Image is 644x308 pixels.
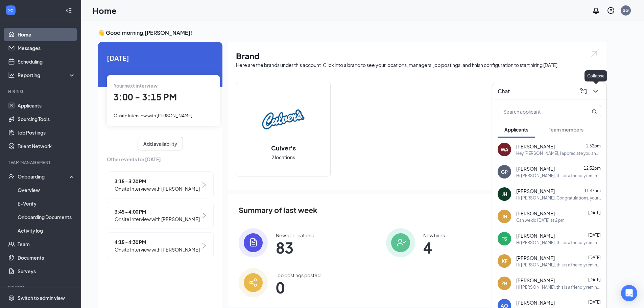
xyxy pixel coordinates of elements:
[516,232,555,239] span: [PERSON_NAME]
[114,113,192,118] span: Onsite Interview with [PERSON_NAME]
[588,300,601,305] span: [DATE]
[621,285,637,301] div: Open Intercom Messenger
[8,89,74,94] div: Hiring
[516,195,601,201] div: Hi [PERSON_NAME]. Congratulations, your meeting with [PERSON_NAME] for Crew Member at [GEOGRAPHIC...
[549,126,583,133] span: Team members
[7,7,14,14] svg: WorkstreamLogo
[138,137,183,150] button: Add availability
[114,91,177,102] span: 3:00 - 3:15 PM
[236,50,598,62] h1: Brand
[516,277,555,284] span: [PERSON_NAME]
[516,217,565,223] div: Can we do [DATE] at 2 pm
[114,82,158,89] span: Your next interview
[276,281,320,293] span: 0
[516,284,601,290] div: Hi [PERSON_NAME], this is a friendly reminder. Your meeting with [PERSON_NAME] for Crew Member at...
[236,62,598,68] div: Here are the brands under this account. Click into a brand to see your locations, managers, job p...
[592,87,600,95] svg: ChevronDown
[98,29,606,37] h3: 👋 Good morning, [PERSON_NAME] !
[107,156,214,163] span: Other events for [DATE]
[588,277,601,282] span: [DATE]
[516,240,601,245] div: Hi [PERSON_NAME], this is a friendly reminder. To move forward with your application for Dishwash...
[516,262,601,268] div: Hi [PERSON_NAME], this is a friendly reminder. Your meeting with [PERSON_NAME] for Crew Member at...
[516,165,555,172] span: [PERSON_NAME]
[18,224,75,237] a: Activity log
[423,241,445,254] span: 4
[516,210,555,217] span: [PERSON_NAME]
[18,99,75,112] a: Applicants
[516,299,555,306] span: [PERSON_NAME]
[516,143,555,150] span: [PERSON_NAME]
[18,210,75,224] a: Onboarding Documents
[276,232,314,239] div: New applications
[584,166,601,171] span: 12:32pm
[502,258,507,264] div: KF
[65,7,72,14] svg: Collapse
[592,109,597,114] svg: MagnifyingGlass
[501,146,508,153] div: WA
[276,272,320,279] div: Job postings posted
[18,294,65,301] div: Switch to admin view
[623,7,629,13] div: SG
[115,215,200,223] span: Onsite Interview with [PERSON_NAME]
[607,6,615,15] svg: QuestionInfo
[588,255,601,260] span: [DATE]
[504,126,528,133] span: Applicants
[386,228,415,257] img: icon
[18,264,75,278] a: Surveys
[18,112,75,126] a: Sourcing Tools
[584,188,601,193] span: 11:47am
[18,183,75,197] a: Overview
[516,150,601,156] div: Hey [PERSON_NAME], I appreciate you and [PERSON_NAME] taking the time to meet with me [DATE]! I'v...
[516,255,555,261] span: [PERSON_NAME]
[8,160,74,165] div: Team Management
[8,72,15,78] svg: Analysis
[586,143,601,148] span: 2:52pm
[18,197,75,210] a: E-Verify
[264,144,303,152] h2: Culver's
[18,41,75,55] a: Messages
[8,173,15,180] svg: UserCheck
[115,177,200,185] span: 3:15 - 3:30 PM
[239,204,317,216] span: Summary of last week
[18,173,70,180] div: Onboarding
[501,280,507,287] div: ZB
[516,173,601,179] div: Hi [PERSON_NAME], this is a friendly reminder. Please select a meeting time slot for your Crew Me...
[115,238,200,246] span: 4:15 - 4:30 PM
[502,191,507,197] div: JH
[18,126,75,139] a: Job Postings
[579,87,588,95] svg: ComposeMessage
[271,153,295,161] span: 2 locations
[18,251,75,264] a: Documents
[18,55,75,68] a: Scheduling
[18,72,76,78] div: Reporting
[585,70,607,81] div: Collapse
[592,6,600,15] svg: Notifications
[590,50,598,58] img: open.6027fd2a22e1237b5b06.svg
[502,235,507,242] div: TS
[107,53,214,63] span: [DATE]
[423,232,445,239] div: New hires
[115,208,200,215] span: 3:45 - 4:00 PM
[588,210,601,215] span: [DATE]
[498,88,510,95] h3: Chat
[239,228,268,257] img: icon
[578,86,589,97] button: ComposeMessage
[588,233,601,238] span: [DATE]
[18,237,75,251] a: Team
[498,105,578,118] input: Search applicant
[18,139,75,153] a: Talent Network
[115,246,200,253] span: Onsite Interview with [PERSON_NAME]
[8,285,74,290] div: Payroll
[276,241,314,254] span: 83
[8,294,15,301] svg: Settings
[262,98,305,141] img: Culver's
[516,188,555,194] span: [PERSON_NAME]
[115,185,200,192] span: Onsite Interview with [PERSON_NAME]
[93,5,117,16] h1: Home
[590,86,601,97] button: ChevronDown
[18,28,75,41] a: Home
[501,168,508,175] div: GP
[502,213,507,220] div: JN
[239,268,268,297] img: icon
